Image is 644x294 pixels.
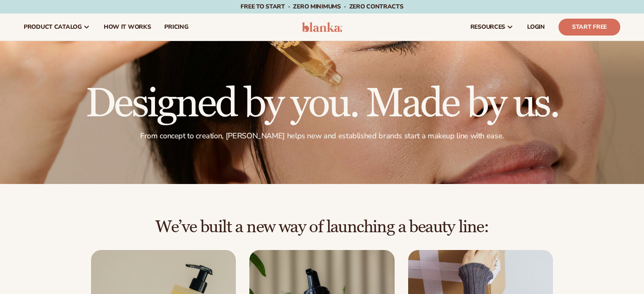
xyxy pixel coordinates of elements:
span: pricing [164,24,188,30]
span: LOGIN [527,24,545,30]
h1: Designed by you. Made by us. [86,84,558,124]
span: resources [470,24,505,30]
p: From concept to creation, [PERSON_NAME] helps new and established brands start a makeup line with... [86,131,558,141]
img: logo [302,22,342,32]
span: Free to start · ZERO minimums · ZERO contracts [240,3,403,11]
a: LOGIN [520,14,552,41]
a: product catalog [17,14,97,41]
a: Start Free [558,19,620,36]
span: product catalog [24,24,82,30]
a: pricing [158,14,195,41]
a: How It Works [97,14,158,41]
span: How It Works [104,24,151,30]
a: resources [464,14,520,41]
h2: We’ve built a new way of launching a beauty line: [24,218,620,236]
